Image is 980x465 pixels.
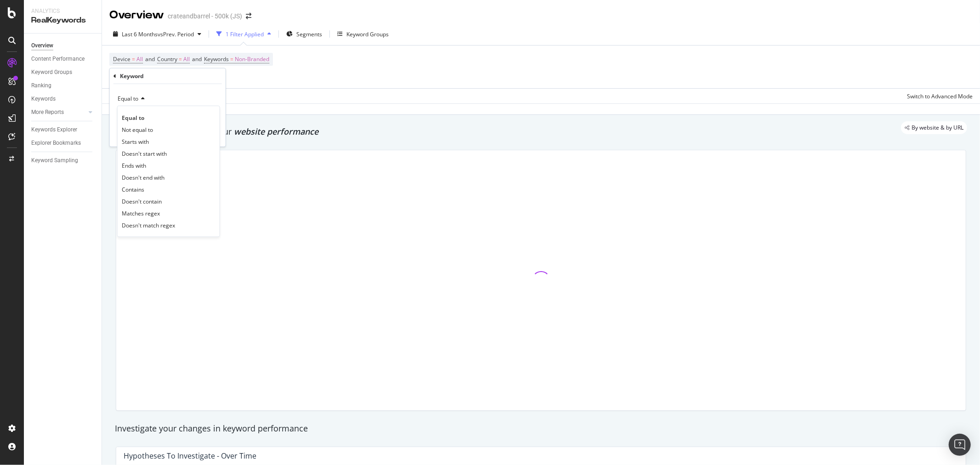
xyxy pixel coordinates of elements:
[31,156,95,165] a: Keyword Sampling
[283,27,326,41] button: Segments
[334,27,392,41] button: Keyword Groups
[31,156,78,165] div: Keyword Sampling
[115,423,967,435] div: Investigate your changes in keyword performance
[132,55,135,63] span: =
[157,55,177,63] span: Country
[912,125,963,130] span: By website & by URL
[230,55,233,63] span: =
[213,27,275,41] button: 1 Filter Applied
[31,138,95,148] a: Explorer Bookmarks
[31,108,86,117] a: More Reports
[122,185,144,193] span: Contains
[31,125,77,135] div: Keywords Explorer
[31,108,64,117] div: More Reports
[31,15,94,26] div: RealKeywords
[246,13,251,19] div: arrow-right-arrow-left
[31,41,95,51] a: Overview
[122,221,175,229] span: Doesn't match regex
[31,94,95,104] a: Keywords
[122,209,160,217] span: Matches regex
[118,95,138,102] span: Equal to
[109,27,205,41] button: Last 6 MonthsvsPrev. Period
[226,30,264,38] div: 1 Filter Applied
[113,55,130,63] span: Device
[158,30,194,38] span: vs Prev. Period
[31,81,95,91] a: Ranking
[31,68,95,77] a: Keyword Groups
[113,130,142,139] button: Cancel
[122,173,164,181] span: Doesn't end with
[903,89,973,103] button: Switch to Advanced Mode
[204,55,229,63] span: Keywords
[124,451,256,460] div: Hypotheses to Investigate - Over Time
[949,434,971,456] div: Open Intercom Messenger
[31,41,53,51] div: Overview
[122,161,146,169] span: Ends with
[122,137,149,145] span: Starts with
[901,121,967,134] div: legacy label
[31,54,85,64] div: Content Performance
[31,68,72,77] div: Keyword Groups
[179,55,182,63] span: =
[31,138,81,148] div: Explorer Bookmarks
[122,30,158,38] span: Last 6 Months
[31,81,51,91] div: Ranking
[122,113,144,121] span: Equal to
[120,72,144,80] div: Keyword
[235,53,269,66] span: Non-Branded
[183,53,190,66] span: All
[122,125,153,133] span: Not equal to
[31,54,95,64] a: Content Performance
[296,30,322,38] span: Segments
[192,55,202,63] span: and
[907,92,973,100] div: Switch to Advanced Mode
[168,11,242,21] div: crateandbarrel - 500k (JS)
[31,94,56,104] div: Keywords
[31,7,94,15] div: Analytics
[31,125,95,135] a: Keywords Explorer
[145,55,155,63] span: and
[122,149,167,157] span: Doesn't start with
[109,7,164,23] div: Overview
[136,53,143,66] span: All
[346,30,389,38] div: Keyword Groups
[122,197,162,205] span: Doesn't contain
